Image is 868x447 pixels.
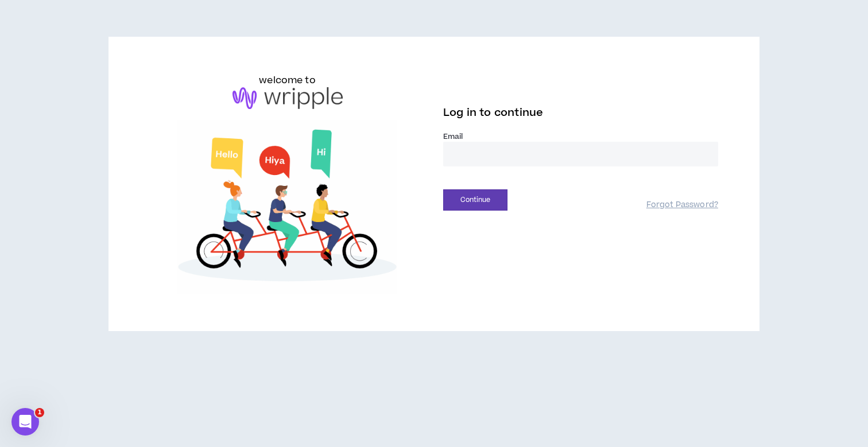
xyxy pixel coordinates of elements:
[35,408,44,417] span: 1
[443,131,718,142] label: Email
[443,189,507,211] button: Continue
[11,408,39,436] iframe: Intercom live chat
[150,121,425,294] img: Welcome to Wripple
[259,73,316,87] h6: welcome to
[646,200,718,211] a: Forgot Password?
[443,106,543,120] span: Log in to continue
[232,87,343,109] img: logo-brand.png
